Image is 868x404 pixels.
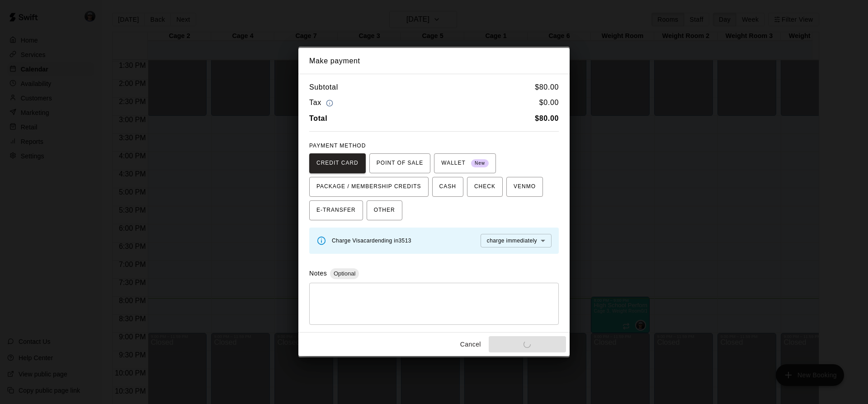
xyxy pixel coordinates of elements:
span: PAYMENT METHOD [309,143,366,149]
button: WALLET New [434,153,496,173]
button: CASH [432,177,463,197]
button: POINT OF SALE [369,153,430,173]
span: New [471,157,489,170]
button: PACKAGE / MEMBERSHIP CREDITS [309,177,429,197]
h6: Tax [309,97,335,109]
b: Total [309,114,327,122]
span: Optional [330,270,359,277]
button: VENMO [506,177,543,197]
span: charge immediately [487,238,537,244]
span: POINT OF SALE [377,156,423,171]
button: E-TRANSFER [309,200,363,220]
span: PACKAGE / MEMBERSHIP CREDITS [316,180,421,194]
button: CREDIT CARD [309,153,366,173]
span: Charge Visa card ending in 3513 [332,238,411,244]
span: CASH [439,180,456,194]
label: Notes [309,270,327,277]
h6: $ 80.00 [535,81,559,93]
button: CHECK [467,177,503,197]
h6: $ 0.00 [539,97,559,109]
span: CHECK [474,180,495,194]
button: OTHER [367,200,402,220]
button: Cancel [456,336,485,353]
span: OTHER [374,203,395,218]
span: E-TRANSFER [316,203,356,218]
h2: Make payment [298,48,570,74]
h6: Subtotal [309,81,338,93]
b: $ 80.00 [535,114,559,122]
span: VENMO [514,180,536,194]
span: WALLET [441,156,489,171]
span: CREDIT CARD [316,156,359,171]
